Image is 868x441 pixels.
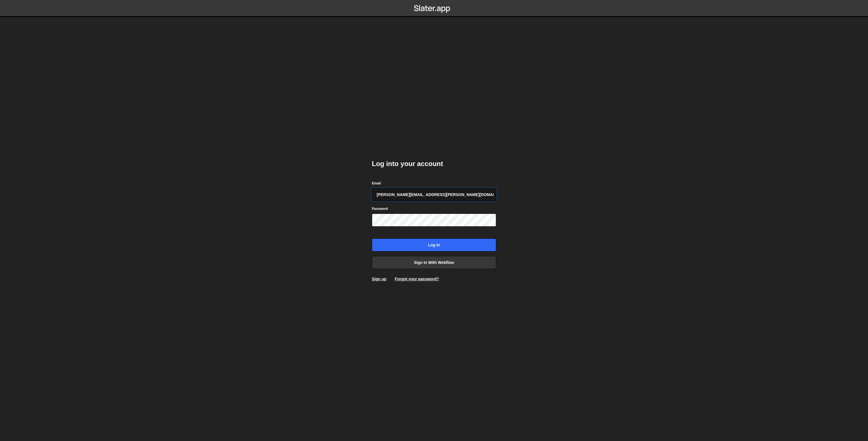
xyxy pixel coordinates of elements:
h2: Log into your account [372,159,496,168]
a: Sign in with Webflow [372,256,496,269]
label: Password [372,206,388,212]
a: Sign up [372,277,386,281]
a: Forgot your password? [395,277,439,281]
input: Log in [372,238,496,251]
label: Email [372,180,381,186]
